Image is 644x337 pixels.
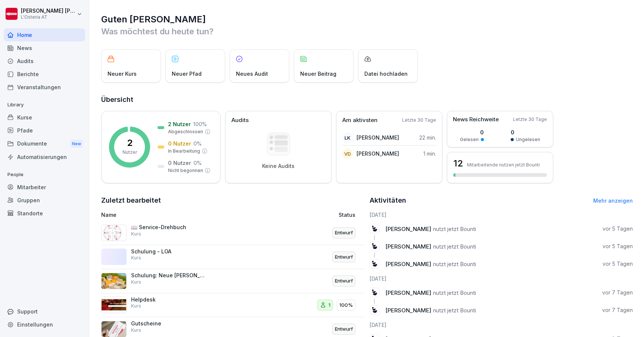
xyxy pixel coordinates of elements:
img: w9ypthzlb1aks5381owlpmly.png [101,273,127,289]
p: Was möchtest du heute tun? [101,25,633,37]
a: Mehr anzeigen [593,197,633,204]
a: HelpdeskKurs1100% [101,293,364,318]
p: Schulung: Neue [PERSON_NAME]-Monatskartenprodukte [131,272,206,279]
a: Gruppen [4,194,85,207]
h2: Zuletzt bearbeitet [101,195,364,206]
p: Mitarbeitende nutzen jetzt Bounti [467,162,540,168]
p: Kurs [131,279,141,285]
p: 📖 Service-Drehbuch [131,224,206,231]
p: Entwurf [335,229,353,237]
p: 0 Nutzer [168,159,191,167]
p: 0 [511,128,540,136]
a: DokumenteNew [4,137,85,151]
p: Helpdesk [131,296,206,303]
p: vor 5 Tagen [603,225,633,233]
div: LK [342,132,353,143]
span: nutzt jetzt Bounti [433,260,476,268]
h6: [DATE] [370,211,633,219]
p: [PERSON_NAME] [357,134,399,141]
p: Kurs [131,327,141,334]
div: VD [342,149,353,159]
span: nutzt jetzt Bounti [433,225,476,233]
h2: Aktivitäten [370,195,406,206]
a: Schulung - LOAKursEntwurf [101,245,364,269]
span: [PERSON_NAME] [385,289,431,296]
p: vor 5 Tagen [603,260,633,268]
p: News Reichweite [453,115,499,124]
p: vor 5 Tagen [603,243,633,250]
p: Neuer Beitrag [300,70,336,78]
p: Datei hochladen [364,70,408,78]
p: 0 % [193,159,202,167]
div: New [70,140,83,148]
p: Kurs [131,255,141,261]
p: 2 [127,138,133,147]
p: Neuer Kurs [108,70,137,78]
p: Gelesen [460,136,479,143]
span: [PERSON_NAME] [385,307,431,314]
p: Neues Audit [236,70,268,78]
p: Library [4,99,85,111]
a: Pfade [4,124,85,137]
p: vor 7 Tagen [602,289,633,296]
a: Automatisierungen [4,150,85,163]
p: 0 Nutzer [168,140,191,147]
p: People [4,169,85,181]
img: s7kfju4z3dimd9qxoiv1fg80.png [101,225,127,241]
p: 1 min. [423,150,436,157]
p: L'Osteria AT [21,15,75,20]
a: News [4,41,85,54]
p: vor 7 Tagen [602,306,633,314]
p: Name [101,211,265,219]
h6: [DATE] [370,321,633,329]
p: Kurs [131,231,141,237]
span: [PERSON_NAME] [385,225,431,233]
p: Nutzer [122,149,137,156]
p: Kurs [131,303,141,309]
p: 2 Nutzer [168,120,191,128]
a: Einstellungen [4,318,85,331]
h6: [DATE] [370,275,633,283]
div: Support [4,305,85,318]
a: Berichte [4,68,85,81]
a: Mitarbeiter [4,181,85,194]
p: Ungelesen [516,136,540,143]
p: [PERSON_NAME] [357,150,399,157]
p: In Bearbeitung [168,148,200,155]
p: 0 [460,128,484,136]
a: Standorte [4,207,85,220]
span: nutzt jetzt Bounti [433,307,476,314]
p: Entwurf [335,325,353,333]
p: Status [339,211,355,219]
h2: Übersicht [101,94,633,105]
p: Letzte 30 Tage [402,117,436,124]
p: Abgeschlossen [168,128,203,135]
p: Nicht begonnen [168,167,203,174]
p: 100% [339,302,353,309]
a: Audits [4,54,85,68]
span: [PERSON_NAME] [385,243,431,250]
img: d3p7xnq4nf40a70q9pthc1z9.png [101,297,127,313]
p: Letzte 30 Tage [513,116,547,123]
p: 100 % [193,120,207,128]
a: Veranstaltungen [4,81,85,94]
p: Gutscheine [131,320,206,327]
span: nutzt jetzt Bounti [433,243,476,250]
span: [PERSON_NAME] [385,260,431,268]
a: 📖 Service-DrehbuchKursEntwurf [101,221,364,245]
a: Kurse [4,111,85,124]
p: Am aktivsten [342,116,377,125]
p: 1 [329,302,330,309]
a: Home [4,28,85,41]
